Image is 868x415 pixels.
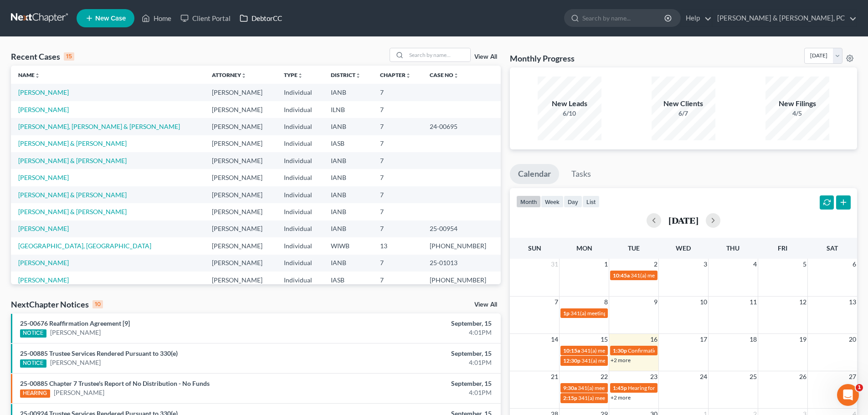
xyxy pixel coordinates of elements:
a: View All [474,302,497,308]
td: ILNB [324,101,373,118]
span: 1 [603,259,609,270]
span: 1:45p [613,384,627,391]
span: 341(a) meeting for [PERSON_NAME] [578,395,666,401]
td: [PERSON_NAME] [205,152,276,169]
td: Individual [277,101,324,118]
td: IANB [324,255,373,272]
span: Hearing for [PERSON_NAME] [628,384,699,391]
td: [PERSON_NAME] [205,101,276,118]
td: 7 [373,84,423,101]
a: [PERSON_NAME] [18,225,69,232]
span: 10:45a [613,272,630,279]
i: unfold_more [35,73,40,78]
a: Help [681,10,712,26]
td: 7 [373,272,423,288]
span: 16 [649,334,658,345]
span: 1p [563,310,570,317]
i: unfold_more [355,73,361,78]
span: 27 [848,371,857,382]
span: 22 [600,371,609,382]
td: [PERSON_NAME] [205,169,276,186]
span: 23 [649,371,658,382]
span: Tue [628,244,640,252]
div: September, 15 [340,379,492,388]
a: Typeunfold_more [284,72,303,78]
td: Individual [277,255,324,272]
span: 3 [703,259,708,270]
td: [PERSON_NAME] [205,135,276,152]
td: [PHONE_NUMBER] [422,272,500,288]
td: [PERSON_NAME] [205,255,276,272]
span: 15 [600,334,609,345]
h3: Monthly Progress [510,53,575,64]
button: list [582,195,600,208]
span: 12:30p [563,357,580,364]
span: New Case [95,15,126,22]
i: unfold_more [406,73,411,78]
i: unfold_more [298,73,303,78]
td: 7 [373,186,423,203]
a: [PERSON_NAME] [54,388,104,397]
span: 18 [749,334,758,345]
a: [GEOGRAPHIC_DATA], [GEOGRAPHIC_DATA] [18,242,151,250]
span: 341(a) meeting for [PERSON_NAME] [578,384,666,391]
button: week [541,195,564,208]
td: 7 [373,169,423,186]
a: [PERSON_NAME] [50,328,101,337]
span: Fri [778,244,787,252]
a: [PERSON_NAME] [18,174,69,181]
a: Districtunfold_more [331,72,361,78]
span: 24 [699,371,708,382]
td: IANB [324,152,373,169]
span: 341(a) meeting for [PERSON_NAME] [581,347,669,354]
a: 25-00885 Trustee Services Rendered Pursuant to 330(e) [20,349,178,357]
td: [PERSON_NAME] [205,118,276,135]
a: +2 more [611,357,631,364]
span: 20 [848,334,857,345]
a: 25-00676 Reaffirmation Agreement [9] [20,319,130,327]
div: 4:01PM [340,388,492,397]
span: 12 [798,297,807,307]
span: 10:15a [563,347,580,354]
a: [PERSON_NAME] & [PERSON_NAME] [18,139,127,147]
span: 1:30p [613,347,627,354]
td: Individual [277,203,324,220]
td: Individual [277,237,324,254]
span: 341(a) meeting for [PERSON_NAME] [581,357,669,364]
td: [PERSON_NAME] [205,272,276,288]
span: Thu [726,244,740,252]
td: 7 [373,255,423,272]
div: New Clients [652,98,715,109]
a: Calendar [510,164,559,184]
span: 2 [653,259,658,270]
a: [PERSON_NAME] & [PERSON_NAME] [18,157,127,164]
a: Client Portal [176,10,235,26]
a: Attorneyunfold_more [212,72,247,78]
span: 2:15p [563,395,577,401]
a: DebtorCC [235,10,287,26]
span: Mon [576,244,592,252]
td: 24-00695 [422,118,500,135]
a: [PERSON_NAME] [18,276,69,284]
td: Individual [277,272,324,288]
a: [PERSON_NAME] & [PERSON_NAME] [18,191,127,199]
td: Individual [277,169,324,186]
div: 6/10 [538,109,601,118]
a: [PERSON_NAME] [18,88,69,96]
a: Home [137,10,176,26]
td: 25-01013 [422,255,500,272]
td: [PERSON_NAME] [205,220,276,237]
span: 11 [749,297,758,307]
span: 14 [550,334,559,345]
td: Individual [277,220,324,237]
input: Search by name... [406,48,470,61]
td: IANB [324,203,373,220]
a: Nameunfold_more [18,72,40,78]
a: Chapterunfold_more [380,72,411,78]
span: 31 [550,259,559,270]
td: IANB [324,220,373,237]
h2: [DATE] [668,215,699,225]
td: [PERSON_NAME] [205,203,276,220]
iframe: Intercom live chat [837,384,859,406]
td: 7 [373,152,423,169]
